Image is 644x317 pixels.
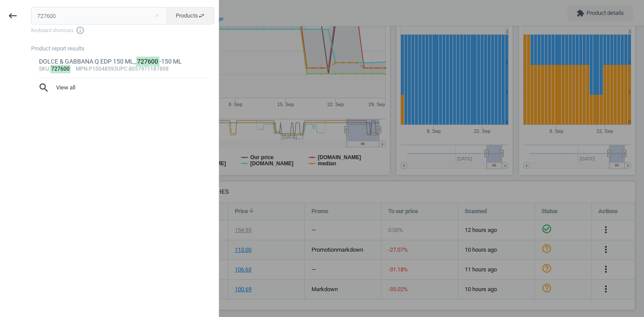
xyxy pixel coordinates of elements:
[31,7,167,25] input: Enter the SKU or product name
[39,66,207,73] div: : :P10048593 :8057971187898
[31,78,214,97] button: searchView all
[31,45,219,53] div: Product report results
[39,57,207,66] div: DOLCE & GABBANA Q EDP 150 ML_ -150 ML
[117,66,127,72] span: upc
[76,66,88,72] span: mpn
[39,66,49,72] span: sku
[38,82,50,93] i: search
[76,26,85,35] i: info_outline
[38,82,207,93] span: View all
[31,26,214,35] span: Keyboard shortcuts
[7,11,18,21] i: keyboard_backspace
[166,7,214,25] button: Productsswap_horiz
[176,12,205,20] span: Products
[3,6,23,26] button: keyboard_backspace
[150,12,163,20] button: Close
[50,65,71,73] mark: 727600
[198,12,205,19] i: swap_horiz
[136,57,160,66] mark: 727600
